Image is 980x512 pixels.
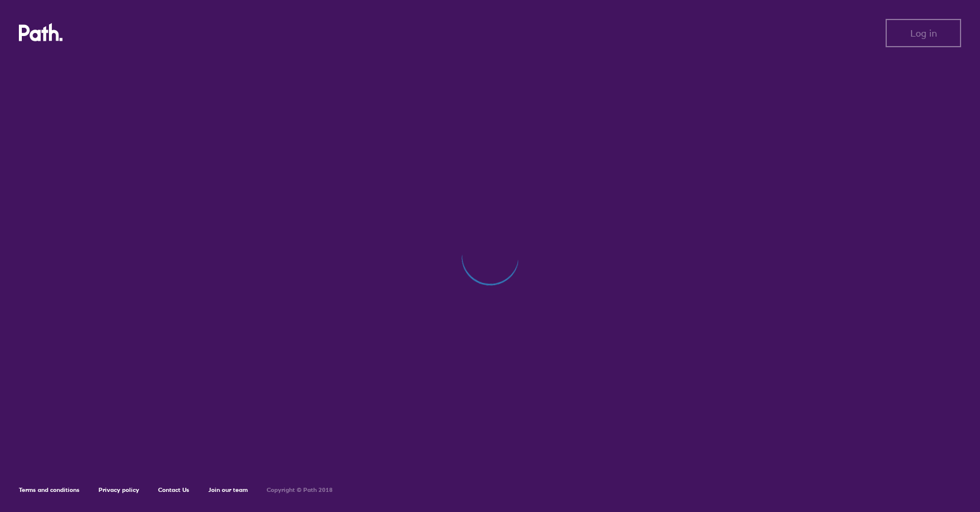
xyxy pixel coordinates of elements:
[19,486,80,494] a: Terms and conditions
[267,487,333,494] h6: Copyright © Path 2018
[158,486,189,494] a: Contact Us
[99,486,139,494] a: Privacy policy
[886,19,961,47] button: Log in
[910,28,937,38] span: Log in
[208,486,248,494] a: Join our team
